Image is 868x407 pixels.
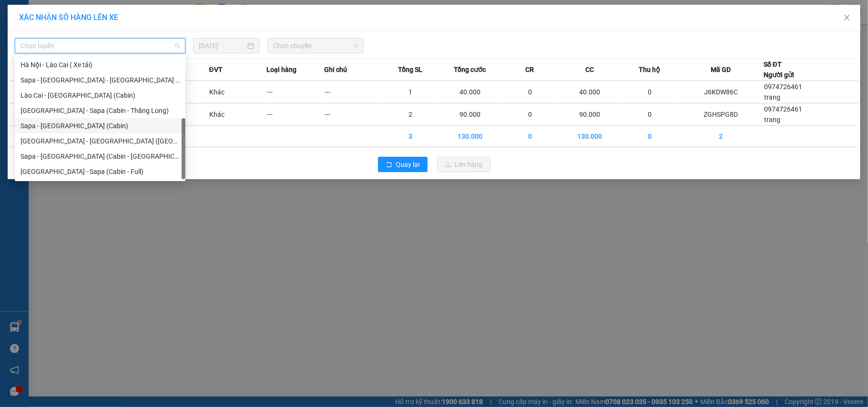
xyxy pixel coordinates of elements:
[20,136,180,146] div: [GEOGRAPHIC_DATA] - [GEOGRAPHIC_DATA] ([GEOGRAPHIC_DATA])
[621,81,679,103] td: 0
[678,103,764,126] td: ZGHSPG8D
[199,41,245,51] input: 15/08/2025
[843,14,851,21] span: close
[209,64,223,75] span: ĐVT
[559,126,621,147] td: 130.000
[439,81,501,103] td: 40.000
[382,103,439,126] td: 2
[324,64,347,75] span: Ghi chú
[19,13,118,22] span: XÁC NHẬN SỐ HÀNG LÊN XE
[764,105,802,113] span: 0974726461
[439,103,501,126] td: 90.000
[437,157,490,172] button: uploadLên hàng
[501,126,559,147] td: 0
[324,103,382,126] td: ---
[209,103,267,126] td: Khác
[266,64,296,75] span: Loại hàng
[15,164,185,179] div: Hà Nội - Sapa (Cabin - Full)
[15,103,185,118] div: Hà Nội - Sapa (Cabin - Thăng Long)
[209,81,267,103] td: Khác
[15,118,185,133] div: Sapa - Hà Nội (Cabin)
[15,72,185,88] div: Sapa - Lào Cai - Hà Nội (Giường)
[396,159,420,170] span: Quay lại
[20,60,180,70] div: Hà Nội - Lào Cai ( Xe tải)
[15,149,185,164] div: Sapa - Hà Nội (Cabin - Thăng Long)
[501,81,559,103] td: 0
[454,64,486,75] span: Tổng cước
[639,64,660,75] span: Thu hộ
[20,39,180,53] span: Chọn tuyến
[621,103,679,126] td: 0
[266,81,324,103] td: ---
[382,81,439,103] td: 1
[439,126,501,147] td: 130.000
[378,157,428,172] button: rollbackQuay lại
[273,39,358,53] span: Chọn chuyến
[585,64,594,75] span: CC
[15,88,185,103] div: Lào Cai - Hà Nội (Cabin)
[559,103,621,126] td: 90.000
[764,93,780,101] span: trang
[398,64,422,75] span: Tổng SL
[324,81,382,103] td: ---
[834,5,860,31] button: Close
[15,57,185,72] div: Hà Nội - Lào Cai ( Xe tải)
[764,83,802,91] span: 0974726461
[621,126,679,147] td: 0
[559,81,621,103] td: 40.000
[678,81,764,103] td: J6KDW86C
[20,151,180,162] div: Sapa - [GEOGRAPHIC_DATA] (Cabin - [GEOGRAPHIC_DATA])
[20,166,180,177] div: [GEOGRAPHIC_DATA] - Sapa (Cabin - Full)
[20,105,180,116] div: [GEOGRAPHIC_DATA] - Sapa (Cabin - Thăng Long)
[266,103,324,126] td: ---
[386,161,392,169] span: rollback
[382,126,439,147] td: 3
[526,64,534,75] span: CR
[15,133,185,149] div: Hà Nội - Lào Cai - Sapa (Giường)
[20,90,180,101] div: Lào Cai - [GEOGRAPHIC_DATA] (Cabin)
[501,103,559,126] td: 0
[711,64,731,75] span: Mã GD
[20,75,180,85] div: Sapa - [GEOGRAPHIC_DATA] - [GEOGRAPHIC_DATA] ([GEOGRAPHIC_DATA])
[678,126,764,147] td: 2
[20,121,180,131] div: Sapa - [GEOGRAPHIC_DATA] (Cabin)
[764,59,794,80] div: Số ĐT Người gửi
[764,116,780,123] span: trang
